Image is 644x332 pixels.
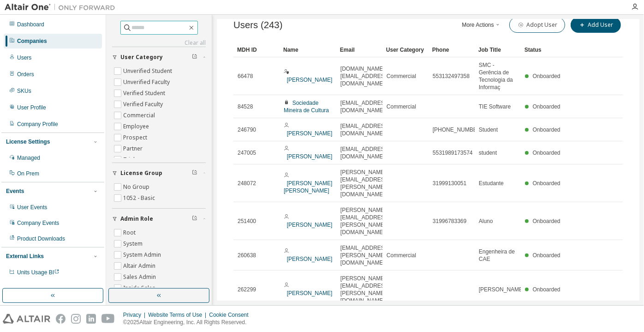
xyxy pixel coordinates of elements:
[17,37,47,45] div: Companies
[525,42,563,57] div: Status
[287,153,333,160] a: [PERSON_NAME]
[17,121,58,128] div: Company Profile
[238,252,256,259] span: 260638
[340,169,390,198] span: [PERSON_NAME][EMAIL_ADDRESS][PERSON_NAME][DOMAIN_NAME]
[123,66,174,77] label: Unverified Student
[533,103,561,110] span: Onboarded
[209,311,254,319] div: Cookie Consent
[17,269,60,276] span: Units Usage BI
[17,219,59,227] div: Company Events
[533,150,561,156] span: Onboarded
[120,169,162,177] span: License Group
[479,217,493,225] span: Aluno
[6,138,50,145] div: License Settings
[192,54,197,61] span: Clear filter
[433,72,470,80] span: 553132497358
[387,72,416,80] span: Commercial
[86,314,96,324] img: linkedin.svg
[340,244,390,266] span: [EMAIL_ADDRESS][PERSON_NAME][DOMAIN_NAME]
[120,54,163,61] span: User Category
[123,193,157,204] label: 1052 - Basic
[287,130,333,137] a: [PERSON_NAME]
[17,71,34,78] div: Orders
[432,42,471,57] div: Phone
[192,169,197,177] span: Clear filter
[340,206,390,236] span: [PERSON_NAME][EMAIL_ADDRESS][PERSON_NAME][DOMAIN_NAME]
[17,54,31,61] div: Users
[123,238,144,249] label: System
[433,217,466,225] span: 31996783369
[101,314,115,324] img: youtube.svg
[123,249,163,260] label: System Admin
[533,180,561,187] span: Onboarded
[6,253,44,260] div: External Links
[123,132,149,143] label: Prospect
[340,145,390,160] span: [EMAIL_ADDRESS][DOMAIN_NAME]
[5,3,120,12] img: Altair One
[123,143,144,154] label: Partner
[283,42,333,57] div: Name
[56,314,66,324] img: facebook.svg
[387,252,416,259] span: Commercial
[340,122,390,137] span: [EMAIL_ADDRESS][DOMAIN_NAME]
[284,100,329,114] a: Sociedade Mineira de Cultura
[287,222,333,228] a: [PERSON_NAME]
[479,149,497,157] span: student
[533,127,561,133] span: Onboarded
[238,286,256,293] span: 262299
[238,180,256,187] span: 248072
[6,187,24,195] div: Events
[387,103,416,110] span: Commercial
[123,181,151,193] label: No Group
[287,77,333,83] a: [PERSON_NAME]
[192,215,197,223] span: Clear filter
[287,256,333,262] a: [PERSON_NAME]
[123,88,167,99] label: Verified Student
[237,42,276,57] div: MDH ID
[120,215,153,223] span: Admin Role
[479,103,511,110] span: TIE Software
[533,218,561,224] span: Onboarded
[123,260,157,272] label: Altair Admin
[479,286,525,293] span: [PERSON_NAME]
[238,72,253,80] span: 66478
[233,20,283,30] span: Users (243)
[17,170,39,177] div: On Prem
[238,126,256,133] span: 246790
[238,149,256,157] span: 247005
[123,77,172,88] label: Unverified Faculty
[433,126,483,133] span: [PHONE_NUMBER]
[340,99,390,114] span: [EMAIL_ADDRESS][DOMAIN_NAME]
[340,65,390,87] span: [DOMAIN_NAME][EMAIL_ADDRESS][DOMAIN_NAME]
[148,311,209,319] div: Website Terms of Use
[479,180,504,187] span: Estudante
[571,17,621,33] button: Add User
[533,73,561,79] span: Onboarded
[112,39,206,47] a: Clear all
[123,227,137,238] label: Root
[287,290,333,296] a: [PERSON_NAME]
[533,252,561,259] span: Onboarded
[433,149,473,157] span: 5531989173574
[123,110,157,121] label: Commercial
[112,209,206,229] button: Admin Role
[112,163,206,183] button: License Group
[433,180,466,187] span: 31999130051
[123,319,254,326] p: © 2025 Altair Engineering, Inc. All Rights Reserved.
[123,311,148,319] div: Privacy
[17,21,44,28] div: Dashboard
[17,154,40,162] div: Managed
[238,103,253,110] span: 84528
[17,104,46,111] div: User Profile
[123,154,137,165] label: Trial
[284,180,332,194] a: [PERSON_NAME] [PERSON_NAME]
[509,17,565,33] button: Adopt User
[340,42,379,57] div: Email
[123,272,158,283] label: Sales Admin
[459,17,504,33] button: More Actions
[340,275,390,304] span: [PERSON_NAME][EMAIL_ADDRESS][PERSON_NAME][DOMAIN_NAME]
[3,314,50,324] img: altair_logo.svg
[123,121,151,132] label: Employee
[71,314,81,324] img: instagram.svg
[238,217,256,225] span: 251400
